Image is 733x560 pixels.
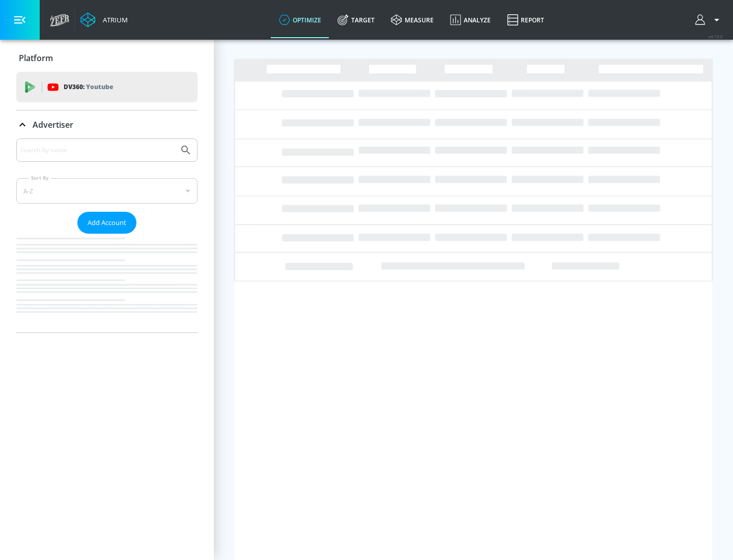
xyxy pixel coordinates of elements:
div: A-Z [16,178,198,204]
p: Youtube [86,81,113,92]
input: Search by name [20,144,175,157]
label: Sort By [29,175,51,181]
a: measure [383,2,442,38]
span: Add Account [88,217,126,229]
a: Analyze [442,2,499,38]
button: Add Account [77,212,136,234]
div: DV360: Youtube [16,72,198,102]
p: Platform [19,52,53,64]
a: optimize [271,2,329,38]
a: Target [329,2,383,38]
div: Advertiser [16,110,198,139]
span: v 4.19.0 [709,34,723,39]
a: Atrium [80,12,128,27]
p: DV360: [64,81,113,93]
div: Advertiser [16,138,198,332]
p: Advertiser [33,119,73,130]
nav: list of Advertiser [16,234,198,332]
div: Platform [16,44,198,72]
div: Atrium [99,15,128,24]
a: Report [499,2,552,38]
